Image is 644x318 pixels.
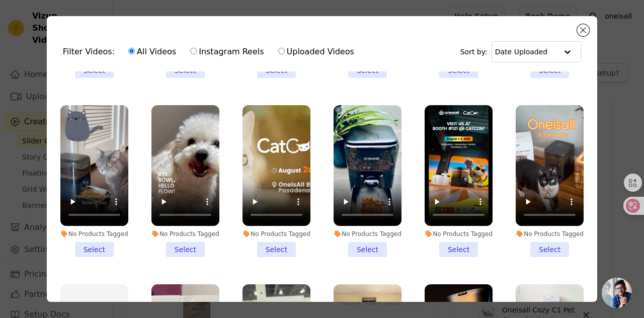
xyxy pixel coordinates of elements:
div: No Products Tagged [334,230,401,238]
label: Uploaded Videos [278,45,355,58]
div: 关键词（按流量） [114,60,166,67]
div: No Products Tagged [60,230,128,238]
img: logo_orange.svg [16,16,24,24]
div: No Products Tagged [243,230,310,238]
img: tab_domain_overview_orange.svg [41,59,49,67]
label: All Videos [128,45,177,58]
div: No Products Tagged [425,230,493,238]
img: website_grey.svg [16,26,24,35]
div: 开放式聊天 [602,278,632,308]
label: Instagram Reels [190,45,264,58]
div: Sort by: [460,41,582,62]
button: Close modal [577,24,589,36]
div: 域名概述 [52,60,77,67]
div: Filter Videos: [63,40,360,63]
div: 域名: [DOMAIN_NAME] [26,26,102,35]
div: v 4.0.25 [28,16,49,24]
img: tab_keywords_by_traffic_grey.svg [103,59,111,67]
div: No Products Tagged [151,230,219,238]
div: No Products Tagged [516,230,584,238]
